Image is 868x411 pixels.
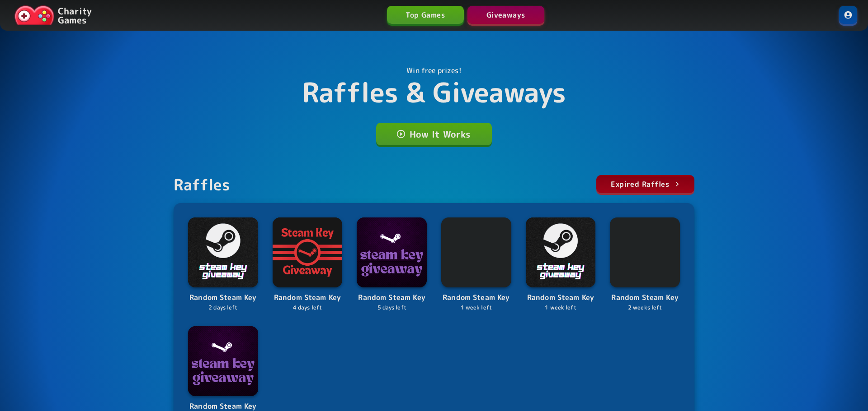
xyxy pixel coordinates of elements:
[596,175,694,193] a: Expired Raffles
[610,292,680,304] p: Random Steam Key
[273,304,343,312] p: 4 days left
[188,217,258,287] img: Logo
[441,217,511,312] a: LogoRandom Steam Key1 week left
[357,217,427,287] img: Logo
[357,217,427,312] a: LogoRandom Steam Key5 days left
[610,217,680,312] a: LogoRandom Steam Key2 weeks left
[188,217,258,312] a: LogoRandom Steam Key2 days left
[188,304,258,312] p: 2 days left
[526,292,596,304] p: Random Steam Key
[467,6,544,24] a: Giveaways
[610,217,680,287] img: Logo
[273,217,343,287] img: Logo
[188,292,258,304] p: Random Steam Key
[441,292,511,304] p: Random Steam Key
[273,217,343,312] a: LogoRandom Steam Key4 days left
[526,217,596,287] img: Logo
[273,292,343,304] p: Random Steam Key
[376,123,492,145] a: How It Works
[357,292,427,304] p: Random Steam Key
[526,304,596,312] p: 1 week left
[58,6,92,24] p: Charity Games
[526,217,596,312] a: LogoRandom Steam Key1 week left
[406,65,461,76] p: Win free prizes!
[11,4,95,27] a: Charity Games
[441,304,511,312] p: 1 week left
[174,175,231,194] div: Raffles
[357,304,427,312] p: 5 days left
[302,76,566,108] h1: Raffles & Giveaways
[14,5,54,25] img: Charity.Games
[441,217,511,287] img: Logo
[188,326,258,396] img: Logo
[387,6,464,24] a: Top Games
[610,304,680,312] p: 2 weeks left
